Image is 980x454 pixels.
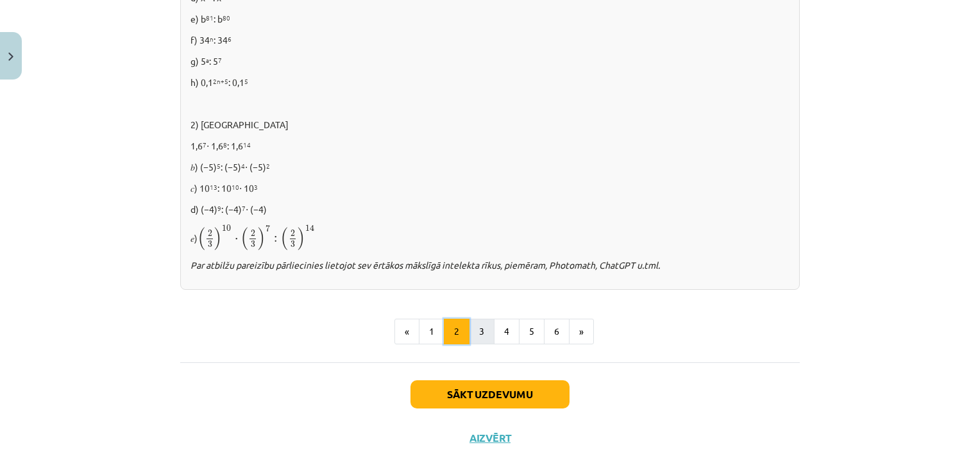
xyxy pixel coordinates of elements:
[210,34,214,44] sup: n
[494,319,520,344] button: 4
[466,432,514,444] button: Aizvērt
[244,76,248,86] sup: 5
[544,319,570,344] button: 6
[213,76,228,86] sup: 2n+5
[228,34,232,44] sup: 6
[251,241,255,248] span: 3
[203,140,207,149] sup: 7
[190,224,790,251] p: 𝑒)
[190,160,790,174] p: 𝑏) (−5) : (−5) ⋅ (−5)
[190,118,790,131] p: 2) [GEOGRAPHIC_DATA]
[190,33,790,47] p: f) 34 : 34
[222,225,231,231] span: 10
[190,12,790,26] p: e) b : b
[232,182,239,192] sup: 10
[214,227,222,250] span: )
[217,161,221,171] sup: 5
[291,230,295,237] span: 2
[198,227,205,250] span: (
[223,140,227,149] sup: 8
[180,319,800,344] nav: Page navigation example
[519,319,545,344] button: 5
[241,161,245,171] sup: 4
[251,230,255,237] span: 2
[274,236,277,242] span: :
[241,227,248,250] span: (
[242,203,246,213] sup: 7
[218,55,222,65] sup: 7
[410,380,570,408] button: Sākt uzdevumu
[469,319,494,344] button: 3
[8,53,13,61] img: icon-close-lesson-0947bae3869378f0d4975bcd49f059093ad1ed9edebbc8119c70593378902aed.svg
[190,203,790,216] p: d) (−4) : (−4) ⋅ (−4)
[266,224,270,231] span: 7
[254,182,258,192] sup: 3
[210,182,217,192] sup: 13
[223,13,230,22] sup: 80
[208,230,212,237] span: 2
[190,181,790,195] p: 𝑐) 10 : 10 ⋅ 10
[298,227,305,250] span: )
[419,319,444,344] button: 1
[190,139,790,153] p: 1,6 ⋅ 1,6 : 1,6
[190,259,660,271] i: Par atbilžu pareizību pārliecinies lietojot sev ērtākos mākslīgā intelekta rīkus, piemēram, Photo...
[206,55,209,65] sup: a
[569,319,594,344] button: »
[305,224,314,231] span: 14
[206,13,214,22] sup: 81
[190,76,790,89] p: h) 0,1 : 0,1
[243,140,251,149] sup: 14
[291,241,295,248] span: 3
[217,203,221,213] sup: 9
[266,161,270,171] sup: 2
[235,238,238,242] span: ⋅
[208,241,212,248] span: 3
[280,227,288,250] span: (
[190,55,790,68] p: g) 5 : 5
[394,319,419,344] button: «
[444,319,469,344] button: 2
[258,227,266,250] span: )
